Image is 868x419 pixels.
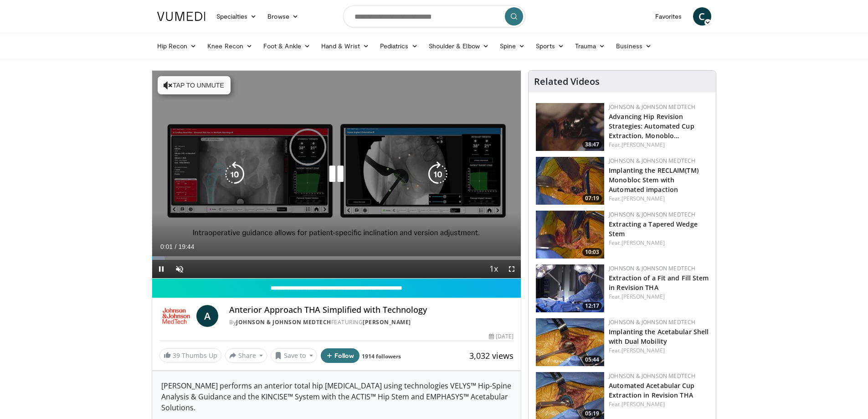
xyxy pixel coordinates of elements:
span: 07:19 [582,194,602,202]
a: Trauma [570,37,611,55]
a: 38:47 [536,103,604,151]
button: Save to [271,348,317,363]
a: 12:17 [536,264,604,312]
img: 0b84e8e2-d493-4aee-915d-8b4f424ca292.150x105_q85_crop-smart_upscale.jpg [536,211,604,259]
button: Fullscreen [503,260,521,278]
a: 05:44 [536,318,604,366]
a: Sports [530,37,570,55]
img: 9f1a5b5d-2ba5-4c40-8e0c-30b4b8951080.150x105_q85_crop-smart_upscale.jpg [536,103,604,151]
span: 12:17 [582,302,602,310]
a: Business [611,37,657,55]
input: Search topics, interventions [343,5,525,27]
a: [PERSON_NAME] [621,195,665,202]
a: 10:03 [536,211,604,259]
a: Shoulder & Elbow [423,37,494,55]
a: Advancing Hip Revision Strategies: Automated Cup Extraction, Monoblo… [609,112,694,140]
a: Johnson & Johnson MedTech [609,211,695,218]
button: Unmute [170,260,189,278]
a: 1914 followers [362,352,401,360]
h4: Anterior Approach THA Simplified with Technology [229,305,514,315]
video-js: Video Player [152,71,521,279]
a: Johnson & Johnson MedTech [609,318,695,326]
span: 05:44 [582,356,602,364]
div: Feat. [609,293,709,301]
a: Extraction of a Fit and Fill Stem in Revision THA [609,274,709,292]
span: / [175,243,177,250]
span: 39 [173,351,180,360]
a: A [196,305,218,327]
a: Extracting a Tapered Wedge Stem [609,220,698,238]
a: Hand & Wrist [316,37,375,55]
img: Johnson & Johnson MedTech [159,305,193,327]
span: 0:01 [160,243,173,250]
a: Knee Recon [202,37,258,55]
div: Feat. [609,239,709,247]
img: 82aed312-2a25-4631-ae62-904ce62d2708.150x105_q85_crop-smart_upscale.jpg [536,264,604,312]
a: Automated Acetabular Cup Extraction in Revision THA [609,381,694,399]
a: 07:19 [536,157,604,205]
a: Specialties [211,7,262,26]
span: 3,032 views [469,350,514,361]
button: Share [225,348,267,363]
a: Favorites [650,7,688,26]
a: C [693,7,711,26]
div: Feat. [609,195,709,203]
img: VuMedi Logo [157,12,205,21]
div: Feat. [609,400,709,409]
a: Spine [494,37,530,55]
a: Foot & Ankle [258,37,316,55]
span: 19:44 [178,243,194,250]
div: By FEATURING [229,318,514,326]
a: [PERSON_NAME] [621,347,665,354]
div: Progress Bar [152,256,521,260]
a: Johnson & Johnson MedTech [236,318,331,326]
img: ffc33e66-92ed-4f11-95c4-0a160745ec3c.150x105_q85_crop-smart_upscale.jpg [536,157,604,205]
div: [DATE] [489,332,514,341]
a: [PERSON_NAME] [621,293,665,300]
span: 05:19 [582,409,602,418]
a: Johnson & Johnson MedTech [609,157,695,165]
a: [PERSON_NAME] [621,141,665,149]
a: Hip Recon [152,37,202,55]
button: Playback Rate [484,260,503,278]
a: Johnson & Johnson MedTech [609,372,695,380]
button: Tap to unmute [158,76,231,94]
div: Feat. [609,347,709,355]
a: Pediatrics [375,37,423,55]
a: Implanting the Acetabular Shell with Dual Mobility [609,327,709,346]
button: Follow [321,348,360,363]
a: [PERSON_NAME] [363,318,411,326]
a: [PERSON_NAME] [621,400,665,408]
a: Implanting the RECLAIM(TM) Monobloc Stem with Automated impaction [609,166,699,194]
a: [PERSON_NAME] [621,239,665,247]
a: Browse [262,7,304,26]
h4: Related Videos [534,76,600,87]
button: Pause [152,260,170,278]
img: 9c1ab193-c641-4637-bd4d-10334871fca9.150x105_q85_crop-smart_upscale.jpg [536,318,604,366]
span: 10:03 [582,248,602,256]
a: Johnson & Johnson MedTech [609,264,695,272]
span: 38:47 [582,140,602,149]
a: Johnson & Johnson MedTech [609,103,695,111]
a: 39 Thumbs Up [159,348,221,362]
div: Feat. [609,141,709,149]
